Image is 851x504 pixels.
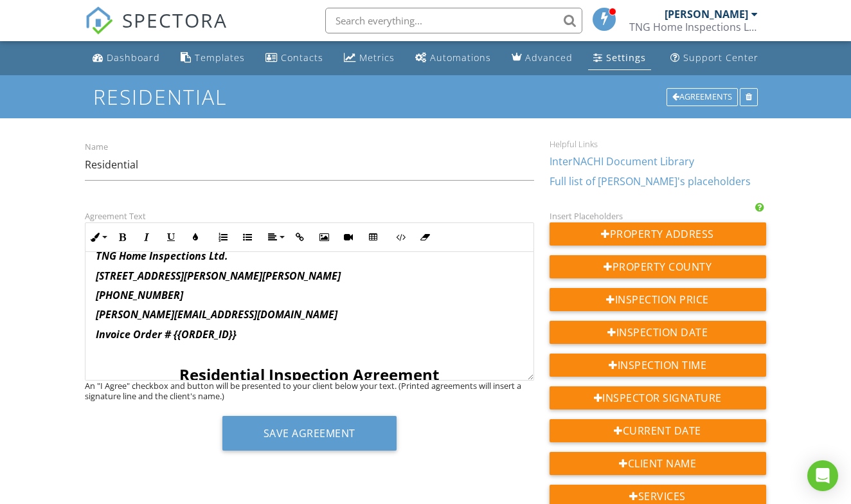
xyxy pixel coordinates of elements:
[211,225,235,249] button: Ordered List
[93,85,758,108] h1: Residential
[110,225,134,249] button: Bold (⌘B)
[550,139,766,149] div: Helpful Links
[96,307,337,321] span: [PERSON_NAME][EMAIL_ADDRESS][DOMAIN_NAME]
[361,225,385,249] button: Insert Table
[211,364,439,385] span: dential Inspection Agreement
[179,364,211,385] span: Resi
[388,225,413,249] button: Code View
[235,225,260,249] button: Unordered List
[413,225,437,249] button: Clear Formatting
[550,288,766,311] div: Inspection Price
[550,321,766,344] div: Inspection Date
[287,225,312,249] button: Insert Link (⌘K)
[85,17,228,44] a: SPECTORA
[85,210,146,222] label: Agreement Text
[588,46,651,70] a: Settings
[807,460,838,491] div: Open Intercom Messenger
[525,51,573,64] div: Advanced
[222,416,397,451] button: Save Agreement
[134,225,159,249] button: Italic (⌘I)
[606,51,646,64] div: Settings
[336,225,361,249] button: Insert Video
[550,386,766,410] div: Inspector Signature
[665,46,764,70] a: Support Center
[550,452,766,475] div: Client Name
[96,288,183,302] span: [PHONE_NUMBER]
[550,154,694,168] a: InterNACHI Document Library
[550,419,766,442] div: Current Date
[87,46,165,70] a: Dashboard
[260,46,328,70] a: Contacts
[175,46,250,70] a: Templates
[550,174,751,188] a: Full list of [PERSON_NAME]'s placeholders
[96,327,237,341] span: Invoice Order # {{ORDER_ID}}
[96,249,228,263] span: TNG Home Inspections Ltd.
[665,8,748,21] div: [PERSON_NAME]
[325,8,582,33] input: Search everything...
[359,51,395,64] div: Metrics
[159,225,183,249] button: Underline (⌘U)
[85,141,108,153] label: Name
[122,6,228,33] span: SPECTORA
[550,210,623,222] label: Insert Placeholders
[339,46,400,70] a: Metrics
[85,225,110,249] button: Inline Style
[430,51,491,64] div: Automations
[281,51,323,64] div: Contacts
[107,51,160,64] div: Dashboard
[312,225,336,249] button: Insert Image (⌘P)
[550,255,766,278] div: Property County
[667,90,740,102] a: Agreements
[410,46,496,70] a: Automations (Basic)
[96,269,341,283] span: [STREET_ADDRESS][PERSON_NAME][PERSON_NAME]
[263,225,287,249] button: Align
[629,21,758,33] div: TNG Home Inspections Ltd.
[506,46,578,70] a: Advanced
[195,51,245,64] div: Templates
[550,354,766,377] div: Inspection Time
[550,222,766,246] div: Property Address
[85,381,533,401] div: An "I Agree" checkbox and button will be presented to your client below your text. (Printed agree...
[183,225,208,249] button: Colors
[667,88,738,106] div: Agreements
[85,6,113,35] img: The Best Home Inspection Software - Spectora
[683,51,758,64] div: Support Center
